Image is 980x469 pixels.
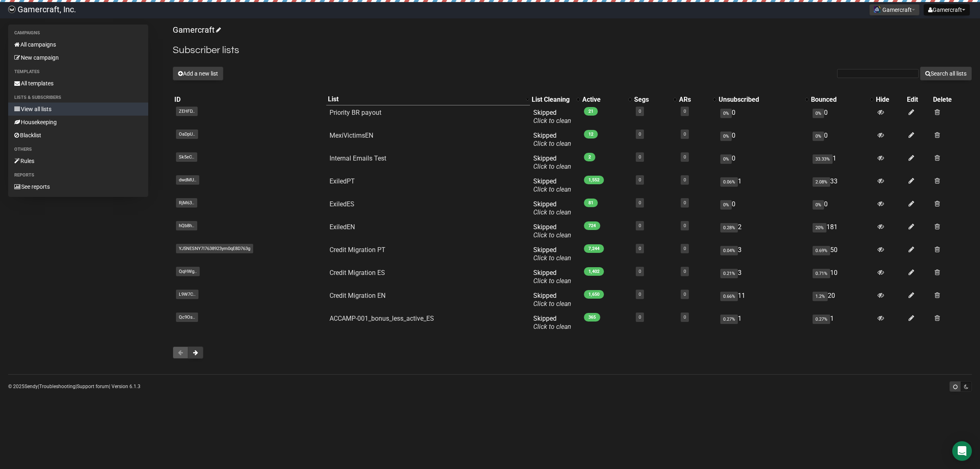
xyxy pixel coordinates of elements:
span: 0.27% [813,315,830,324]
div: Hide [876,96,903,104]
div: Active [582,96,624,104]
span: Qc9Os.. [176,313,198,322]
span: 1,402 [584,267,604,276]
th: Active: No sort applied, activate to apply an ascending sort [581,94,633,105]
td: 1 [717,174,809,197]
div: Bounced [811,96,866,104]
div: Unsubscribed [719,96,801,104]
span: 0% [813,132,824,141]
a: Click to clean [533,277,571,285]
a: Click to clean [533,254,571,262]
a: 0 [684,292,686,297]
a: Internal Emails Test [330,154,386,162]
span: 0.06% [720,177,738,187]
th: Edit: No sort applied, sorting is disabled [905,94,931,105]
a: MexiVictimsEN [330,132,373,139]
a: 0 [684,200,686,205]
span: hQb8h.. [176,221,197,230]
a: 0 [639,223,641,228]
a: Credit Migration PT [330,246,385,254]
a: Rules [8,154,148,167]
span: Skipped [533,177,571,193]
span: 0% [720,132,732,141]
button: Search all lists [920,67,972,80]
span: Skipped [533,315,571,331]
button: Add a new list [173,67,223,80]
td: 0 [717,151,809,174]
a: 0 [684,315,686,320]
span: 0.28% [720,223,738,232]
a: ExiledES [330,200,354,208]
div: Segs [634,96,669,104]
a: 0 [639,154,641,160]
span: 21 [584,107,598,116]
span: 12 [584,130,598,138]
li: Templates [8,67,148,77]
span: RjM63.. [176,198,197,208]
span: Skipped [533,132,571,147]
a: Click to clean [533,140,571,147]
span: 7,244 [584,244,604,253]
a: Click to clean [533,208,571,216]
a: 0 [684,154,686,160]
span: OaDpU.. [176,130,198,139]
a: Sendy [24,384,38,389]
td: 33 [809,174,875,197]
td: 0 [717,197,809,220]
span: Skipped [533,223,571,239]
th: Delete: No sort applied, sorting is disabled [931,94,972,105]
a: 0 [684,223,686,228]
a: 0 [639,315,641,320]
td: 1 [809,311,875,334]
td: 2 [717,220,809,243]
span: 365 [584,313,600,322]
span: Skipped [533,269,571,285]
a: Credit Migration ES [330,269,385,277]
a: 0 [639,200,641,205]
a: ExiledPT [330,177,355,185]
a: Housekeeping [8,116,148,129]
p: © 2025 | | | Version 6.1.3 [8,382,140,391]
h2: Subscriber lists [173,43,972,58]
span: 724 [584,221,600,230]
a: Click to clean [533,117,571,125]
a: New campaign [8,51,148,64]
span: QqHWg.. [176,267,200,276]
div: List Cleaning [532,96,572,104]
span: Sk5eC.. [176,152,197,162]
th: Unsubscribed: No sort applied, activate to apply an ascending sort [717,94,809,105]
a: Troubleshooting [39,384,76,389]
a: See reports [8,180,148,193]
td: 0 [717,128,809,151]
a: All templates [8,77,148,90]
span: 81 [584,199,598,207]
a: 0 [684,132,686,137]
span: Skipped [533,109,571,125]
td: 3 [717,243,809,266]
a: 0 [684,109,686,114]
span: 0% [720,109,732,118]
span: Skipped [533,200,571,216]
a: 0 [639,132,641,137]
span: 0% [720,200,732,210]
a: Credit Migration EN [330,292,385,299]
td: 11 [717,288,809,311]
td: 0 [809,197,875,220]
a: Click to clean [533,231,571,239]
td: 1 [809,151,875,174]
div: ARs [679,96,709,104]
a: 0 [639,246,641,251]
span: 0% [720,154,732,164]
div: List [328,95,522,103]
th: Hide: No sort applied, sorting is disabled [874,94,905,105]
span: 0.21% [720,269,738,278]
a: Support forum [77,384,109,389]
img: 1.png [874,6,880,13]
span: L9W7C.. [176,290,198,299]
span: ZEHFD.. [176,107,198,116]
td: 3 [717,266,809,288]
span: 1,650 [584,290,604,299]
a: Click to clean [533,185,571,193]
td: 0 [717,105,809,128]
div: Delete [933,96,970,104]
